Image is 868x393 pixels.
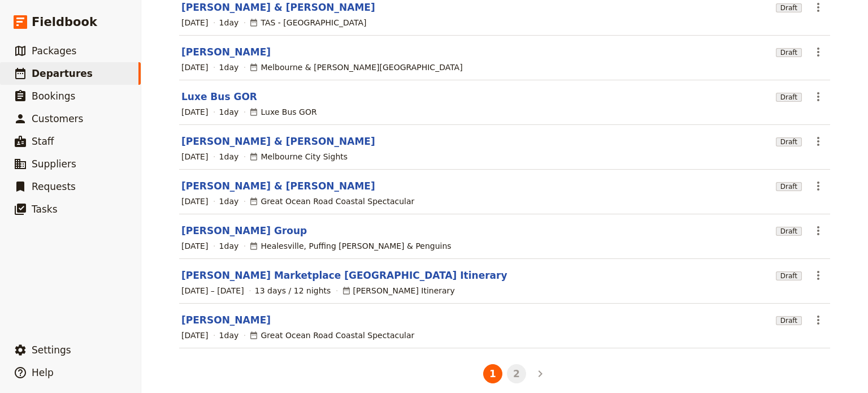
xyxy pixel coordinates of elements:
[219,62,239,73] span: 1 day
[809,310,828,330] button: Actions
[32,68,93,79] span: Departures
[32,136,54,147] span: Staff
[181,45,271,59] a: [PERSON_NAME]
[249,151,348,162] div: Melbourne City Sights
[249,62,462,73] div: Melbourne & [PERSON_NAME][GEOGRAPHIC_DATA]
[32,367,54,378] span: Help
[181,269,507,282] a: [PERSON_NAME] Marketplace [GEOGRAPHIC_DATA] Itinerary
[776,137,802,146] span: Draft
[809,132,828,151] button: Actions
[219,196,239,207] span: 1 day
[809,176,828,196] button: Actions
[249,196,414,207] div: Great Ocean Road Coastal Spectacular
[219,17,239,28] span: 1 day
[32,45,76,57] span: Packages
[32,344,71,356] span: Settings
[181,224,307,237] a: [PERSON_NAME] Group
[776,93,802,102] span: Draft
[181,62,208,73] span: [DATE]
[181,313,271,327] a: [PERSON_NAME]
[809,221,828,240] button: Actions
[249,240,451,252] div: Healesville, Puffing [PERSON_NAME] & Penguins
[249,330,414,341] div: Great Ocean Road Coastal Spectacular
[219,330,239,341] span: 1 day
[507,364,526,383] button: 2
[181,285,244,296] span: [DATE] – [DATE]
[776,271,802,280] span: Draft
[531,364,550,383] button: Next
[181,17,208,28] span: [DATE]
[181,106,208,118] span: [DATE]
[32,90,75,102] span: Bookings
[809,266,828,285] button: Actions
[181,90,257,103] a: Luxe Bus GOR
[457,362,552,386] ul: Pagination
[32,113,83,124] span: Customers
[181,196,208,207] span: [DATE]
[776,48,802,57] span: Draft
[181,1,375,14] a: [PERSON_NAME] & [PERSON_NAME]
[255,285,331,296] span: 13 days / 12 nights
[776,227,802,236] span: Draft
[32,204,58,215] span: Tasks
[342,285,455,296] div: [PERSON_NAME] Itinerary
[181,240,208,252] span: [DATE]
[809,87,828,106] button: Actions
[219,106,239,118] span: 1 day
[219,151,239,162] span: 1 day
[219,240,239,252] span: 1 day
[249,17,366,28] div: TAS - [GEOGRAPHIC_DATA]
[181,179,375,193] a: [PERSON_NAME] & [PERSON_NAME]
[809,42,828,62] button: Actions
[181,151,208,162] span: [DATE]
[181,135,375,148] a: [PERSON_NAME] & [PERSON_NAME]
[483,364,502,383] button: 1
[32,14,97,31] span: Fieldbook
[776,3,802,12] span: Draft
[32,158,76,170] span: Suppliers
[776,316,802,325] span: Draft
[776,182,802,191] span: Draft
[181,330,208,341] span: [DATE]
[249,106,316,118] div: Luxe Bus GOR
[32,181,76,192] span: Requests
